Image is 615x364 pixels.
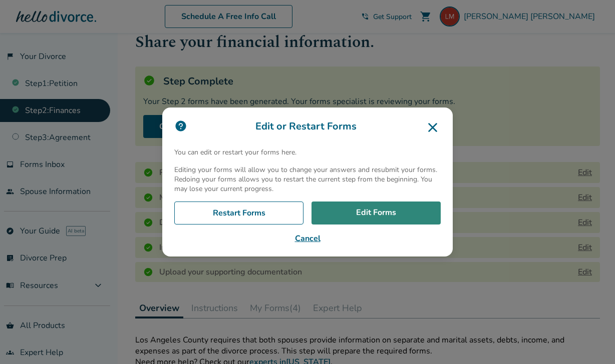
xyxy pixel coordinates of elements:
[174,147,441,157] p: You can edit or restart your forms here.
[174,232,441,244] button: Cancel
[312,201,441,224] a: Edit Forms
[174,201,303,224] a: Restart Forms
[174,119,441,135] h3: Edit or Restart Forms
[174,119,187,132] img: icon
[174,165,441,193] p: Editing your forms will allow you to change your answers and resubmit your forms. Redoing your fo...
[565,316,615,364] iframe: Chat Widget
